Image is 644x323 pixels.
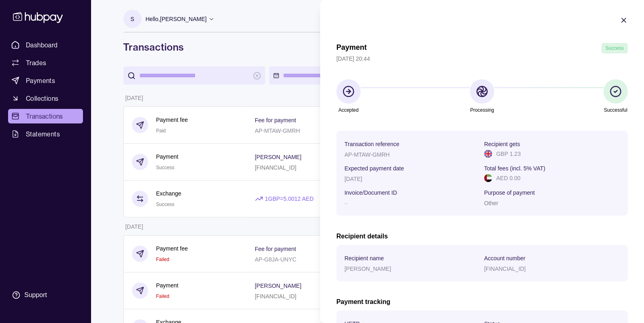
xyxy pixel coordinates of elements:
[496,174,521,183] p: AED 0.00
[338,106,359,115] p: Accepted
[484,174,492,182] img: ae
[336,297,628,306] h2: Payment tracking
[344,141,400,147] p: Transaction reference
[344,200,348,206] p: –
[496,149,521,158] p: GBP 1.23
[484,200,498,206] p: Other
[470,106,494,115] p: Processing
[344,255,384,261] p: Recipient name
[604,106,627,115] p: Successful
[344,266,391,272] p: [PERSON_NAME]
[484,266,526,272] p: [FINANCIAL_ID]
[336,232,628,241] h2: Recipient details
[344,176,362,182] p: [DATE]
[344,151,390,158] p: AP-MTAW-GMRH
[484,141,520,147] p: Recipient gets
[484,189,535,196] p: Purpose of payment
[344,189,397,196] p: Invoice/Document ID
[336,43,367,53] h1: Payment
[344,165,404,172] p: Expected payment date
[484,165,545,172] p: Total fees (incl. 5% VAT)
[606,45,624,51] span: Success
[336,54,628,63] p: [DATE] 20:44
[484,150,492,158] img: gb
[484,255,525,261] p: Account number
